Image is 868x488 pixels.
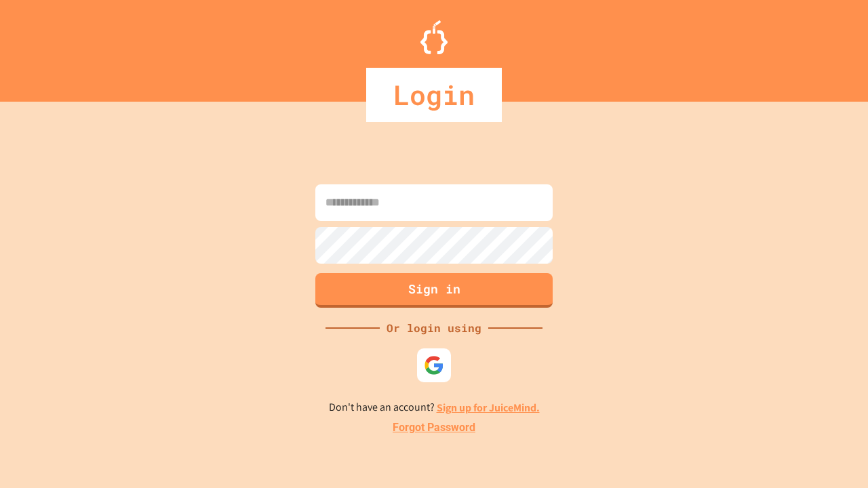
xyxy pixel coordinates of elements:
[366,68,502,122] div: Login
[420,20,448,54] img: Logo.svg
[393,420,475,436] a: Forgot Password
[437,401,540,415] a: Sign up for JuiceMind.
[380,320,488,336] div: Or login using
[329,399,540,416] p: Don't have an account?
[315,273,553,308] button: Sign in
[424,355,444,375] img: google-icon.svg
